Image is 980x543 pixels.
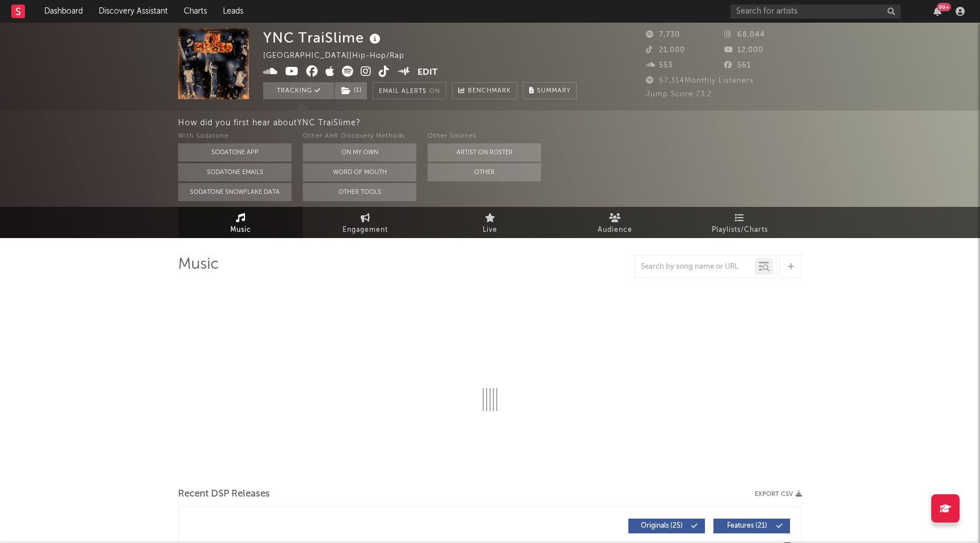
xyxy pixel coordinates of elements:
[178,116,980,130] div: How did you first hear about YNC TraiSlime ?
[303,183,416,201] button: Other Tools
[721,523,773,529] span: Features ( 21 )
[303,143,416,162] button: On My Own
[178,163,292,181] button: Sodatone Emails
[178,183,292,201] button: Sodatone Snowflake Data
[428,207,552,238] a: Live
[178,207,303,238] a: Music
[646,31,680,39] span: 7,730
[429,88,440,95] em: On
[263,82,334,99] button: Tracking
[646,91,712,98] span: Jump Score: 73.2
[755,491,802,498] button: Export CSV
[933,7,941,16] button: 99+
[937,3,951,11] div: 99 +
[468,84,511,98] span: Benchmark
[628,519,705,533] button: Originals(25)
[713,519,790,533] button: Features(21)
[677,207,802,238] a: Playlists/Charts
[635,262,755,271] input: Search by song name or URL
[523,82,577,99] button: Summary
[303,163,416,181] button: Word Of Mouth
[178,130,292,143] div: With Sodatone
[303,207,428,238] a: Engagement
[334,82,367,99] span: ( 1 )
[646,46,685,54] span: 21,000
[730,5,901,19] input: Search for artists
[452,82,517,99] a: Benchmark
[724,46,763,54] span: 12,000
[263,28,383,47] div: YNC TraiSlime
[724,31,765,39] span: 68,044
[646,77,754,84] span: 67,314 Monthly Listeners
[646,62,673,69] span: 553
[552,207,677,238] a: Audience
[428,130,541,143] div: Other Sources
[178,487,270,501] span: Recent DSP Releases
[598,223,632,237] span: Audience
[373,82,446,99] button: Email AlertsOn
[428,143,541,162] button: Artist on Roster
[178,143,292,162] button: Sodatone App
[428,163,541,181] button: Other
[303,130,416,143] div: Other A&R Discovery Methods
[483,223,497,237] span: Live
[263,49,417,63] div: [GEOGRAPHIC_DATA] | Hip-Hop/Rap
[724,62,751,69] span: 561
[537,88,571,94] span: Summary
[712,223,768,237] span: Playlists/Charts
[335,82,367,99] button: (1)
[343,223,388,237] span: Engagement
[417,66,438,80] button: Edit
[230,223,251,237] span: Music
[636,523,688,529] span: Originals ( 25 )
